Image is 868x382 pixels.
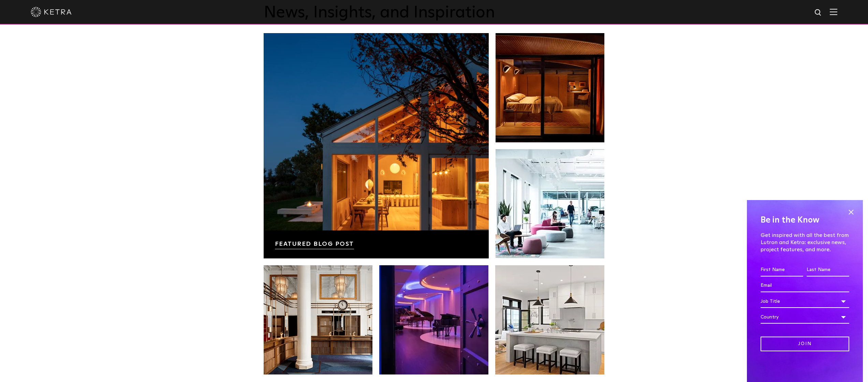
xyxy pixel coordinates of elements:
[830,9,837,15] img: Hamburger%20Nav.svg
[761,311,849,324] div: Country
[761,232,849,253] p: Get inspired with all the best from Lutron and Ketra: exclusive news, project features, and more.
[761,337,849,351] input: Join
[814,9,823,17] img: search icon
[761,264,803,277] input: First Name
[761,279,849,292] input: Email
[761,214,849,227] h4: Be in the Know
[31,7,72,17] img: ketra-logo-2019-white
[807,264,849,277] input: Last Name
[761,295,849,308] div: Job Title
